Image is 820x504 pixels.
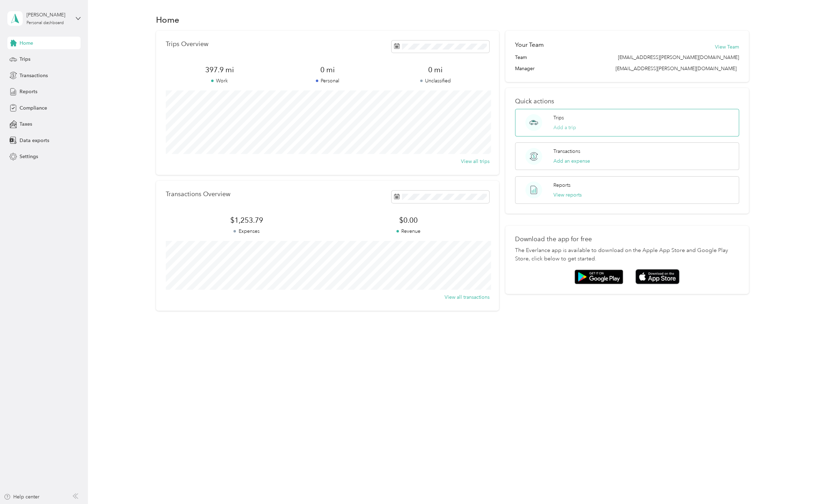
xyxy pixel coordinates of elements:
[166,65,274,75] span: 397.9 mi
[327,215,489,225] span: $0.00
[166,77,274,84] p: Work
[515,65,535,72] span: Manager
[166,228,328,235] p: Expenses
[166,40,208,48] p: Trips Overview
[553,181,570,189] p: Reports
[4,493,39,501] button: Help center
[553,124,576,131] button: Add a trip
[20,104,47,112] span: Compliance
[166,215,328,225] span: $1,253.79
[618,54,739,61] span: [EMAIL_ADDRESS][PERSON_NAME][DOMAIN_NAME]
[635,269,679,284] img: App store
[20,137,49,144] span: Data exports
[274,65,381,75] span: 0 mi
[27,11,70,18] div: [PERSON_NAME]
[20,55,30,63] span: Trips
[156,16,179,23] h1: Home
[20,39,33,47] span: Home
[515,54,527,61] span: Team
[515,98,739,105] p: Quick actions
[381,65,489,75] span: 0 mi
[27,21,64,25] div: Personal dashboard
[574,269,623,284] img: Google play
[715,43,739,51] button: View Team
[20,72,48,79] span: Transactions
[553,114,564,121] p: Trips
[461,158,489,165] button: View all trips
[616,66,737,72] span: [EMAIL_ADDRESS][PERSON_NAME][DOMAIN_NAME]
[553,157,590,165] button: Add an expense
[515,40,544,49] h2: Your Team
[553,148,580,155] p: Transactions
[274,77,381,84] p: Personal
[20,88,37,95] span: Reports
[20,153,38,160] span: Settings
[20,120,32,128] span: Taxes
[166,191,230,198] p: Transactions Overview
[381,77,489,84] p: Unclassified
[553,191,581,199] button: View reports
[444,294,489,301] button: View all transactions
[781,465,820,504] iframe: Everlance-gr Chat Button Frame
[327,228,489,235] p: Revenue
[515,236,739,243] p: Download the app for free
[515,246,739,263] p: The Everlance app is available to download on the Apple App Store and Google Play Store, click be...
